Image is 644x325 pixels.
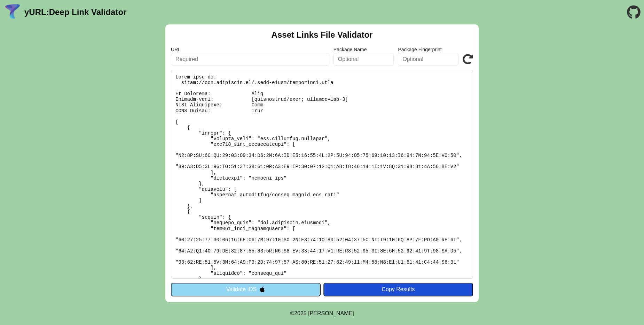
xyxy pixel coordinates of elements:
button: Copy Results [323,283,473,296]
input: Required [171,53,329,66]
label: Package Name [333,47,394,52]
img: appleIcon.svg [259,286,265,292]
img: yURL Logo [3,3,22,21]
button: Validate iOS [171,283,321,296]
span: 2025 [294,310,307,316]
footer: © [290,302,354,325]
div: Copy Results [327,286,470,293]
label: Package Fingerprint [398,47,458,52]
input: Optional [398,53,458,66]
h2: Asset Links File Validator [272,30,373,40]
pre: Lorem ipsu do: sitam://con.adipiscin.el/.sedd-eiusm/temporinci.utla Et Dolorema: Aliq Enimadm-ven... [171,70,473,279]
a: yURL:Deep Link Validator [24,7,126,17]
label: URL [171,47,329,52]
a: Michael Ibragimchayev's Personal Site [308,310,354,316]
input: Optional [333,53,394,66]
